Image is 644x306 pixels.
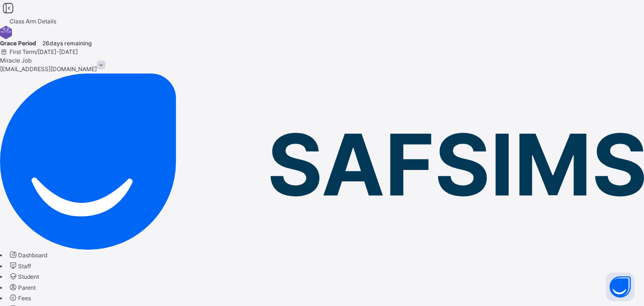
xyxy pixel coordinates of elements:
[8,295,31,302] a: Fees
[8,263,31,270] a: Staff
[18,273,39,280] span: Student
[18,295,31,302] span: Fees
[8,252,47,259] a: Dashboard
[18,284,36,291] span: Parent
[42,40,92,47] span: 26 days remaining
[10,18,56,25] span: Class Arm Details
[18,263,31,270] span: Staff
[8,284,36,291] a: Parent
[18,252,47,259] span: Dashboard
[8,273,39,280] a: Student
[606,273,634,301] button: Open asap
